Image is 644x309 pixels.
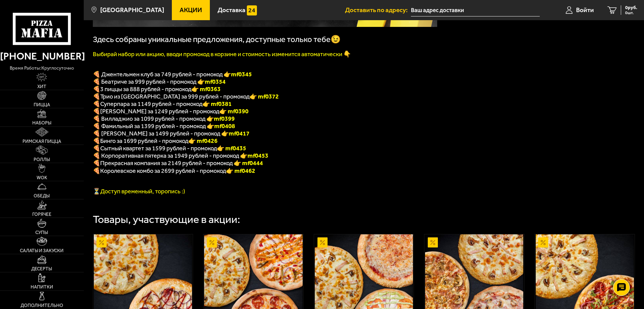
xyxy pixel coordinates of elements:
span: 🍕 Корпоративная пятерка за 1949 рублей - промокод 👉 [93,152,268,159]
span: 🍕 Фамильный за 1399 рублей - промокод 👉 [93,122,235,130]
b: 🍕 [93,145,100,152]
span: Здесь собраны уникальные предложения, доступные только тебе😉 [93,35,341,44]
b: mf0345 [231,71,252,78]
b: mf0453 [248,152,268,159]
b: mf0408 [214,122,235,130]
font: 🍕 [93,100,100,108]
div: Товары, участвующие в акции: [93,214,240,225]
span: 🍕 Джентельмен клуб за 749 рублей - промокод 👉 [93,71,252,78]
span: Пицца [34,103,50,107]
span: Трио из [GEOGRAPHIC_DATA] за 999 рублей - промокод [100,93,250,100]
img: Акционный [317,237,328,247]
span: 🍕 [PERSON_NAME] за 1499 рублей - промокод 👉 [93,130,250,137]
span: Акции [180,7,202,13]
span: Напитки [31,285,53,289]
span: Горячее [32,212,51,217]
span: Наборы [32,121,51,125]
span: Суперпара за 1149 рублей - промокод [100,100,202,108]
b: 👉 mf0435 [217,145,246,152]
span: Обеды [34,194,50,198]
span: Роллы [34,157,50,162]
span: Дополнительно [21,303,63,308]
font: 👉 mf0372 [250,93,279,100]
span: [GEOGRAPHIC_DATA] [100,7,164,13]
span: ⏳Доступ временный, торопись :) [93,188,185,195]
font: 👉 mf0462 [226,167,255,175]
span: Королевское комбо за 2699 рублей - промокод [100,167,226,175]
b: mf0399 [214,115,235,122]
span: Прекрасная компания за 2149 рублей - промокод [100,159,234,167]
input: Ваш адрес доставки [411,4,540,16]
img: Акционный [428,237,438,247]
font: 🍕 [93,167,100,175]
b: 👉 mf0426 [188,137,218,145]
font: 👉 mf0381 [202,100,232,108]
span: Доставить по адресу: [345,7,411,13]
font: 👉 mf0363 [191,85,221,93]
img: Акционный [538,237,548,247]
b: 🍕 [93,137,100,145]
b: 👉 mf0390 [219,108,249,115]
span: [PERSON_NAME] за 1249 рублей - промокод [100,108,219,115]
span: Салаты и закуски [20,248,64,253]
span: Сытный квартет за 1599 рублей - промокод [100,145,217,152]
span: 0 шт. [625,11,637,15]
img: 15daf4d41897b9f0e9f617042186c801.svg [247,5,257,15]
span: 0 руб. [625,5,637,10]
b: 🍕 [93,108,100,115]
span: Войти [576,7,594,13]
span: Бинго за 1699 рублей - промокод [100,137,188,145]
b: mf0417 [229,130,250,137]
span: Десерты [31,267,52,271]
font: 🍕 [93,159,100,167]
span: WOK [37,176,47,180]
b: mf0354 [205,78,226,85]
font: 🍕 [93,85,100,93]
span: 🍕 Беатриче за 999 рублей - промокод 👉 [93,78,226,85]
font: 🍕 [93,93,100,100]
span: 3 пиццы за 888 рублей - промокод [100,85,191,93]
span: Супы [35,230,48,235]
img: Акционный [97,237,107,247]
span: 🍕 Вилладжио за 1099 рублей - промокод 👉 [93,115,235,122]
span: Хит [37,84,46,89]
img: Акционный [207,237,217,247]
span: Доставка [218,7,245,13]
font: 👉 mf0444 [234,159,263,167]
span: Римская пицца [23,139,61,144]
font: Выбирай набор или акцию, вводи промокод в корзине и стоимость изменится автоматически 👇 [93,50,351,58]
